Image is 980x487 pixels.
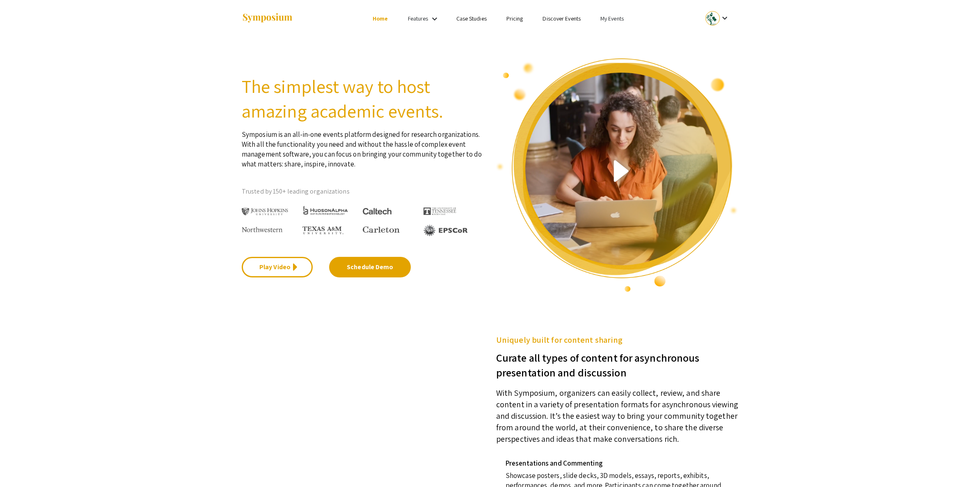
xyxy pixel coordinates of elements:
img: Carleton [363,226,400,233]
img: Northwestern [242,227,283,232]
img: EPSCOR [424,224,469,236]
a: Features [408,15,428,22]
img: Texas A&M University [302,226,343,235]
a: Pricing [506,15,523,22]
h5: Uniquely built for content sharing [496,334,738,346]
button: Expand account dropdown [697,9,738,28]
img: video overview of Symposium [496,58,738,293]
a: Play Video [242,257,313,277]
img: Johns Hopkins University [242,208,288,216]
h2: The simplest way to host amazing academic events. [242,74,484,123]
a: Discover Events [543,15,581,22]
a: Schedule Demo [329,257,411,277]
a: Home [373,15,388,22]
p: Trusted by 150+ leading organizations [242,185,484,198]
img: Symposium by ForagerOne [242,13,293,24]
iframe: Chat [6,450,35,481]
mat-icon: Expand account dropdown [720,13,730,23]
img: HudsonAlpha [302,205,349,215]
img: Caltech [363,208,392,215]
mat-icon: Expand Features list [430,14,440,24]
a: My Events [600,15,624,22]
p: Symposium is an all-in-one events platform designed for research organizations. With all the func... [242,123,484,169]
h3: Curate all types of content for asynchronous presentation and discussion [496,346,738,380]
img: The University of Tennessee [424,208,456,215]
a: Case Studies [456,15,487,22]
p: With Symposium, organizers can easily collect, review, and share content in a variety of presenta... [496,380,738,445]
h4: Presentations and Commenting [506,459,732,467]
